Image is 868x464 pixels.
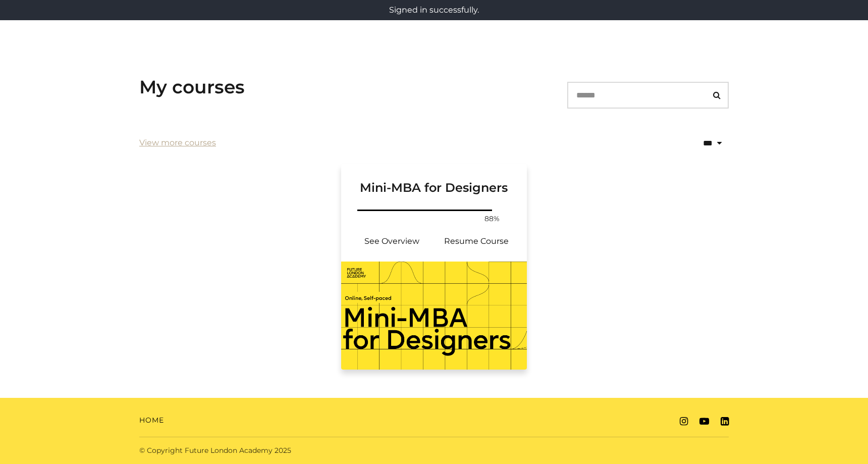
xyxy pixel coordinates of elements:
span: 88% [480,214,504,224]
h3: My courses [139,76,245,98]
a: Mini-MBA for Designers [341,164,527,208]
select: status [659,130,729,156]
div: © Copyright Future London Academy 2025 [131,445,434,456]
a: Mini-MBA for Designers: Resume Course [434,229,519,253]
h3: Mini-MBA for Designers [353,164,515,195]
a: View more courses [139,137,216,149]
p: Signed in successfully. [4,4,864,16]
a: Home [139,415,164,426]
a: Mini-MBA for Designers: See Overview [349,229,434,253]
